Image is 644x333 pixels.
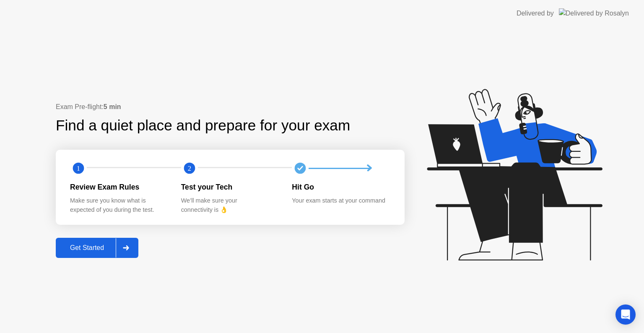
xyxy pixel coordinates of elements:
[188,164,191,172] text: 2
[58,244,116,252] div: Get Started
[615,304,636,325] div: Open Intercom Messenger
[56,238,138,258] button: Get Started
[181,196,279,214] div: We’ll make sure your connectivity is 👌
[292,182,390,193] div: Hit Go
[104,103,121,110] b: 5 min
[559,8,629,18] img: Delivered by Rosalyn
[56,102,405,112] div: Exam Pre-flight:
[292,196,390,206] div: Your exam starts at your command
[56,114,351,137] div: Find a quiet place and prepare for your exam
[70,182,168,193] div: Review Exam Rules
[77,164,80,172] text: 1
[70,196,168,214] div: Make sure you know what is expected of you during the test.
[181,182,279,193] div: Test your Tech
[517,8,554,18] div: Delivered by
